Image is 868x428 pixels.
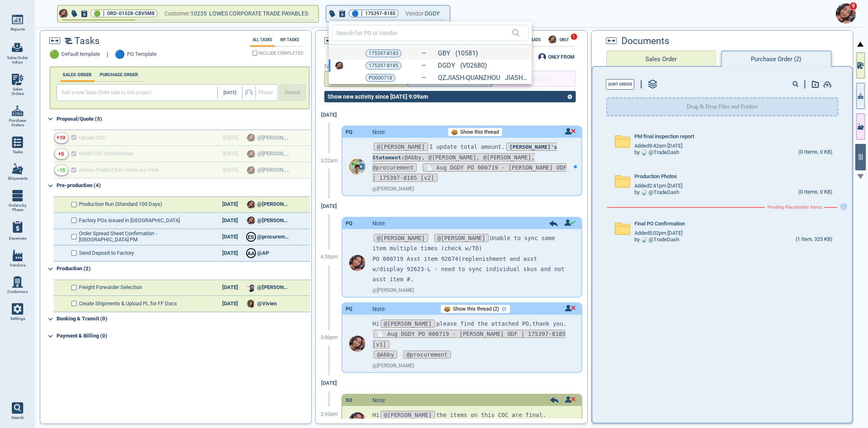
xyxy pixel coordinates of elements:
img: Avatar [335,62,343,70]
input: Search for PO or Vendor [337,27,512,39]
span: 175397-8185 [369,62,398,70]
span: PO000718 [369,74,392,82]
span: 175397-8183 [369,49,398,57]
a: DGDY (V02680) [438,62,488,69]
a: QZJIASH-QUANZHOU JIASHENG METAL & PLASTIC PRODUCTS CO. LTD. (11580) [438,74,528,82]
a: GBY (10581) [438,50,479,57]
